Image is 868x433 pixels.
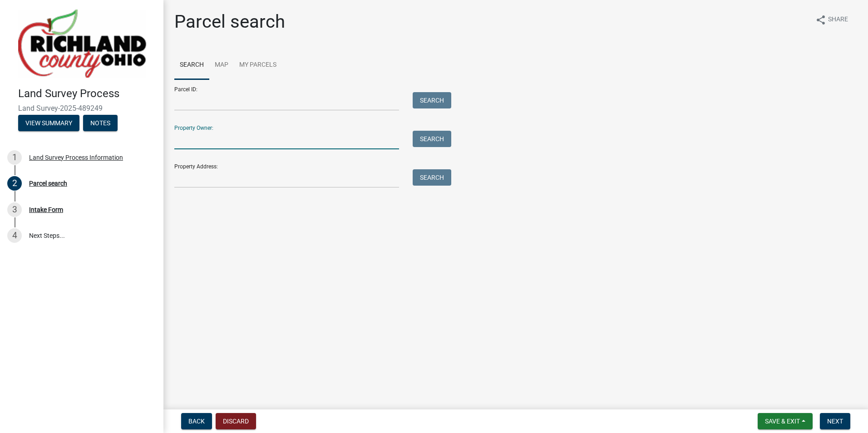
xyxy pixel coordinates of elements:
[820,413,850,429] button: Next
[83,115,118,131] button: Notes
[18,115,79,131] button: View Summary
[808,11,855,29] button: shareShare
[29,207,63,213] div: Intake Form
[234,51,282,80] a: My Parcels
[7,150,22,165] div: 1
[188,418,205,425] span: Back
[7,228,22,243] div: 4
[174,51,209,80] a: Search
[765,418,800,425] span: Save & Exit
[413,169,451,186] button: Search
[413,92,451,108] button: Search
[815,15,826,25] i: share
[18,120,79,127] wm-modal-confirm: Summary
[828,15,848,25] span: Share
[181,413,212,429] button: Back
[83,120,118,127] wm-modal-confirm: Notes
[29,154,123,161] div: Land Survey Process Information
[174,11,285,33] h1: Parcel search
[18,10,146,78] img: Richland County, Ohio
[827,418,843,425] span: Next
[7,202,22,217] div: 3
[209,51,234,80] a: Map
[18,87,156,100] h4: Land Survey Process
[7,176,22,191] div: 2
[29,180,67,187] div: Parcel search
[758,413,813,429] button: Save & Exit
[216,413,256,429] button: Discard
[413,131,451,147] button: Search
[18,104,145,113] span: Land Survey-2025-489249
